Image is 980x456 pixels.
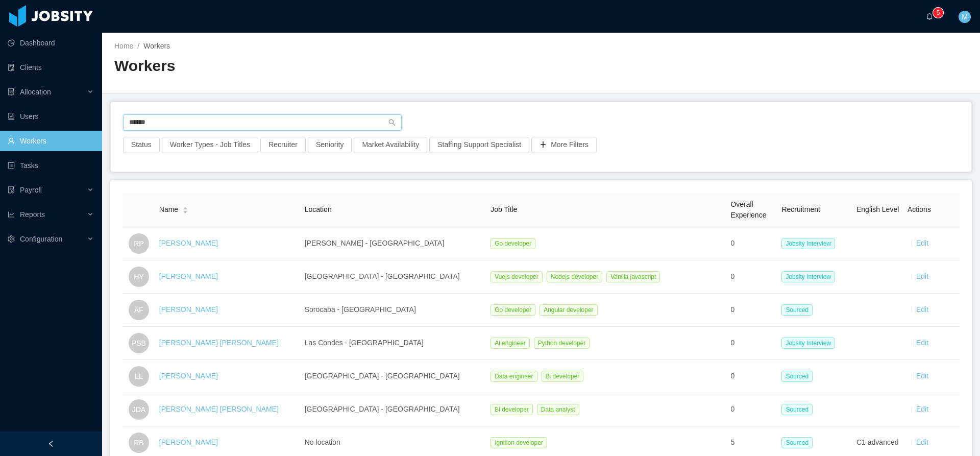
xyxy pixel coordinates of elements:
span: HY [134,267,143,287]
button: icon: plusMore Filters [531,137,597,153]
span: RP [134,233,143,254]
span: Sourced [781,437,813,448]
p: 5 [937,8,940,18]
i: icon: search [388,119,396,126]
td: 0 [726,227,777,260]
span: Reports [20,210,45,219]
button: Market Availability [354,137,427,153]
span: / [137,42,139,50]
span: Data analyst [537,404,579,415]
a: Edit [916,305,928,314]
a: [PERSON_NAME] [159,272,218,280]
button: Recruiter [260,137,306,153]
a: icon: pie-chartDashboard [8,33,94,53]
a: Edit [916,272,928,280]
span: Go developer [491,304,535,316]
a: [PERSON_NAME] [159,239,218,247]
i: icon: caret-down [183,209,188,212]
span: Sourced [781,404,813,415]
a: Home [114,42,133,50]
span: Bi developer [542,371,584,382]
span: Overall Experience [730,200,766,219]
td: 0 [726,294,777,327]
span: LL [135,366,143,387]
a: Edit [916,438,928,446]
i: icon: file-protect [8,186,15,194]
button: Seniority [308,137,352,153]
a: Edit [916,405,928,413]
span: Python developer [534,338,590,349]
a: [PERSON_NAME] [159,305,218,314]
a: [PERSON_NAME] [PERSON_NAME] [159,405,279,413]
a: Sourced [781,305,817,314]
a: Edit [916,372,928,380]
span: Jobsity Interview [781,338,835,349]
button: Status [123,137,160,153]
span: Sourced [781,371,813,382]
span: Ignition developer [491,437,547,448]
i: icon: caret-up [183,206,188,209]
i: icon: line-chart [8,211,15,218]
span: Name [159,204,178,215]
span: Vuejs developer [491,271,543,282]
span: Go developer [491,238,535,249]
td: [GEOGRAPHIC_DATA] - [GEOGRAPHIC_DATA] [301,393,486,426]
span: JDA [132,399,145,420]
div: Sort [182,205,188,212]
a: [PERSON_NAME] [159,438,218,446]
span: Job Title [491,205,517,213]
td: [GEOGRAPHIC_DATA] - [GEOGRAPHIC_DATA] [301,360,486,393]
td: 0 [726,360,777,393]
span: Actions [908,205,931,213]
i: icon: bell [926,13,933,20]
span: AF [134,300,143,320]
span: Data engineer [491,371,537,382]
i: icon: solution [8,88,15,95]
span: Ai engineer [491,338,530,349]
a: Jobsity Interview [781,239,839,247]
td: Las Condes - [GEOGRAPHIC_DATA] [301,327,486,360]
span: English Level [856,205,899,213]
span: M [962,11,968,23]
button: Staffing Support Specialist [429,137,529,153]
span: RB [134,433,143,453]
span: Payroll [20,186,42,194]
h2: Workers [114,56,541,77]
a: icon: userWorkers [8,131,94,151]
span: Allocation [20,88,51,96]
span: Workers [143,42,170,50]
span: Vanilla javascript [606,271,660,282]
a: Jobsity Interview [781,339,839,347]
span: PSB [132,333,146,353]
a: Sourced [781,372,817,380]
a: Edit [916,239,928,247]
a: Edit [916,339,928,347]
a: icon: auditClients [8,57,94,78]
span: Nodejs developer [547,271,602,282]
td: Sorocaba - [GEOGRAPHIC_DATA] [301,294,486,327]
a: [PERSON_NAME] [159,372,218,380]
td: [GEOGRAPHIC_DATA] - [GEOGRAPHIC_DATA] [301,260,486,294]
span: Location [305,205,332,213]
sup: 5 [933,8,943,18]
td: [PERSON_NAME] - [GEOGRAPHIC_DATA] [301,227,486,260]
a: Jobsity Interview [781,272,839,280]
td: 0 [726,393,777,426]
span: Sourced [781,304,813,316]
i: icon: setting [8,235,15,243]
a: icon: robotUsers [8,106,94,127]
td: 0 [726,327,777,360]
span: Jobsity Interview [781,238,835,249]
a: icon: profileTasks [8,155,94,176]
span: Recruitment [781,205,820,213]
span: Bi developer [491,404,533,415]
a: Sourced [781,438,817,446]
a: [PERSON_NAME] [PERSON_NAME] [159,339,279,347]
span: Configuration [20,235,62,243]
a: Sourced [781,405,817,413]
span: Jobsity Interview [781,271,835,282]
span: Angular developer [540,304,597,316]
button: Worker Types - Job Titles [162,137,258,153]
td: 0 [726,260,777,294]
